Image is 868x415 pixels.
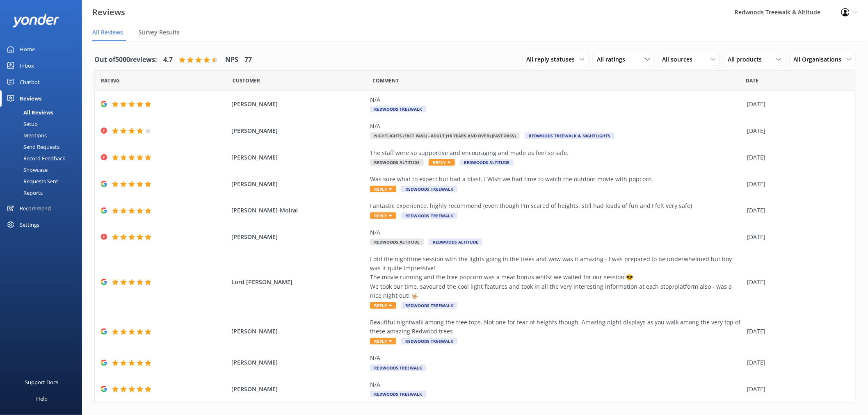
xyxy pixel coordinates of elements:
span: [PERSON_NAME] [231,180,366,189]
span: Reply [429,159,455,166]
div: Help [36,390,48,407]
div: Recommend [20,200,51,217]
a: Showcase [5,164,82,176]
h3: Reviews [92,6,125,19]
span: [PERSON_NAME] [231,327,366,336]
h4: 77 [244,55,252,65]
div: Reviews [20,90,41,107]
span: Redwoods Altitude [370,239,424,245]
span: Redwoods Altitude [460,159,514,166]
span: All ratings [597,55,630,64]
span: Redwoods Altitude [429,239,482,245]
div: Inbox [20,57,34,74]
div: N/A [370,380,743,389]
span: [PERSON_NAME] [231,385,366,394]
div: [DATE] [747,100,845,109]
div: Fantastic experience, highly recommend (even though I'm scared of heights, still had loads of fun... [370,201,743,210]
span: [PERSON_NAME] [231,233,366,242]
span: [PERSON_NAME] [231,100,366,109]
span: Redwoods Treewalk [401,302,457,309]
div: [DATE] [747,358,845,367]
div: N/A [370,228,743,237]
span: Date [233,77,260,84]
div: All Reviews [5,107,53,118]
div: Home [20,41,35,57]
span: All Reviews [92,28,123,36]
span: Reply [370,302,396,309]
span: All reply statuses [526,55,580,64]
span: Redwoods Treewalk & Nightlights [525,132,614,139]
span: [PERSON_NAME]-Moirai [231,206,366,215]
div: N/A [370,122,743,131]
span: Redwoods Treewalk [370,365,426,371]
span: Redwoods Treewalk [370,106,426,112]
span: [PERSON_NAME] [231,153,366,162]
span: Survey Results [139,28,180,36]
div: Chatbot [20,74,40,90]
span: Lord [PERSON_NAME] [231,278,366,287]
span: Redwoods Treewalk [401,338,457,344]
span: Date [101,77,120,84]
div: [DATE] [747,153,845,162]
div: Showcase [5,164,48,176]
span: Reply [370,338,396,344]
div: Beautiful nightwalk among the tree tops. Not one for fear of heights though. Amazing night displa... [370,318,743,336]
h4: 4.7 [163,55,173,65]
div: Setup [5,118,38,130]
div: [DATE] [747,180,845,189]
h4: NPS [225,55,238,65]
div: Record Feedback [5,153,65,164]
span: Redwoods Treewalk [370,391,426,397]
span: Date [746,77,759,84]
a: Setup [5,118,82,130]
h4: Out of 5000 reviews: [94,55,157,65]
span: Question [373,77,399,84]
a: Record Feedback [5,153,82,164]
a: Requests Sent [5,176,82,187]
span: [PERSON_NAME] [231,358,366,367]
div: [DATE] [747,385,845,394]
div: The staff were so supportive and encouraging and made us feel so safe. [370,148,743,157]
span: Reply [370,186,396,192]
div: [DATE] [747,233,845,242]
span: Redwoods Treewalk [401,212,457,219]
div: N/A [370,353,743,363]
div: Support Docs [25,374,59,390]
div: [DATE] [747,126,845,135]
div: Send Requests [5,141,59,153]
div: Was sure what to expect but had a blast. I Wish we had time to watch the outdoor movie with popcorn. [370,175,743,184]
span: Redwoods Treewalk [401,186,457,192]
span: All Organisations [794,55,847,64]
span: [PERSON_NAME] [231,126,366,135]
div: [DATE] [747,206,845,215]
img: yonder-white-logo.png [12,14,59,27]
a: Mentions [5,130,82,141]
div: [DATE] [747,278,845,287]
div: Settings [20,217,39,233]
div: Reports [5,187,43,198]
span: All products [728,55,767,64]
div: Requests Sent [5,176,58,187]
div: N/A [370,95,743,104]
span: Redwoods Altitude [370,159,424,166]
div: [DATE] [747,327,845,336]
div: Mentions [5,130,47,141]
a: Send Requests [5,141,82,153]
span: Reply [370,212,396,219]
a: All Reviews [5,107,82,118]
span: Nightlights (Fast Pass) - Adult (16 years and over) (Fast Pass) [370,132,520,139]
span: All sources [662,55,698,64]
div: I did the nighttime session with the lights going in the trees and wow was it amazing - I was pre... [370,255,743,301]
a: Reports [5,187,82,198]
